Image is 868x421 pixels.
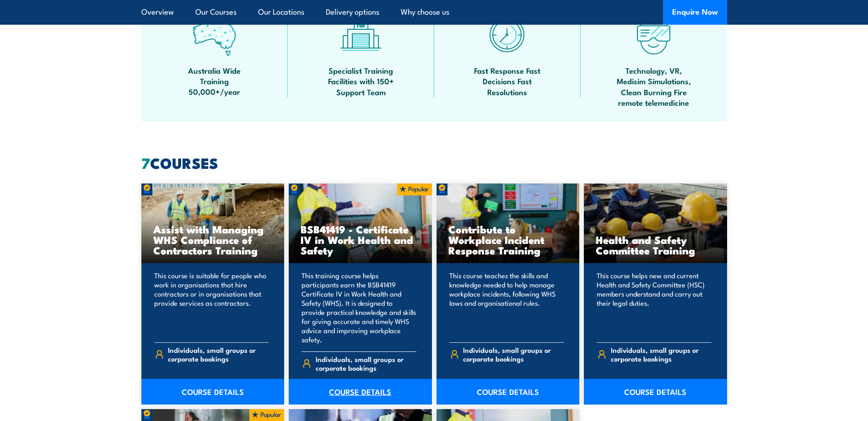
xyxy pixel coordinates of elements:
span: Australia Wide Training 50,000+/year [173,65,256,97]
a: COURSE DETAILS [584,379,727,405]
h3: Assist with Managing WHS Compliance of Contractors Training [153,224,273,255]
p: This course teaches the skills and knowledge needed to help manage workplace incidents, following... [449,271,564,335]
span: Specialist Training Facilities with 150+ Support Team [320,65,402,97]
h3: Health and Safety Committee Training [596,234,715,255]
span: Individuals, small groups or corporate bookings [611,345,712,363]
img: tech-icon [632,13,675,56]
p: This course is suitable for people who work in organisations that hire contractors or in organisa... [154,271,269,335]
p: This training course helps participants earn the BSB41419 Certificate IV in Work Health and Safet... [302,271,416,344]
span: Individuals, small groups or corporate bookings [463,345,564,363]
a: COURSE DETAILS [289,379,432,405]
strong: 7 [141,151,150,174]
span: Individuals, small groups or corporate bookings [168,345,269,363]
p: This course helps new and current Health and Safety Committee (HSC) members understand and carry ... [597,271,712,335]
h3: BSB41419 - Certificate IV in Work Health and Safety [301,224,420,255]
span: Individuals, small groups or corporate bookings [316,355,416,372]
a: COURSE DETAILS [141,379,285,405]
img: facilities-icon [339,13,383,56]
h2: COURSES [141,156,727,169]
span: Fast Response Fast Decisions Fast Resolutions [466,65,549,97]
span: Technology, VR, Medisim Simulations, Clean Burning Fire remote telemedicine [613,65,695,108]
h3: Contribute to Workplace Incident Response Training [448,224,568,255]
a: COURSE DETAILS [437,379,580,405]
img: auswide-icon [193,13,236,56]
img: fast-icon [485,13,529,56]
